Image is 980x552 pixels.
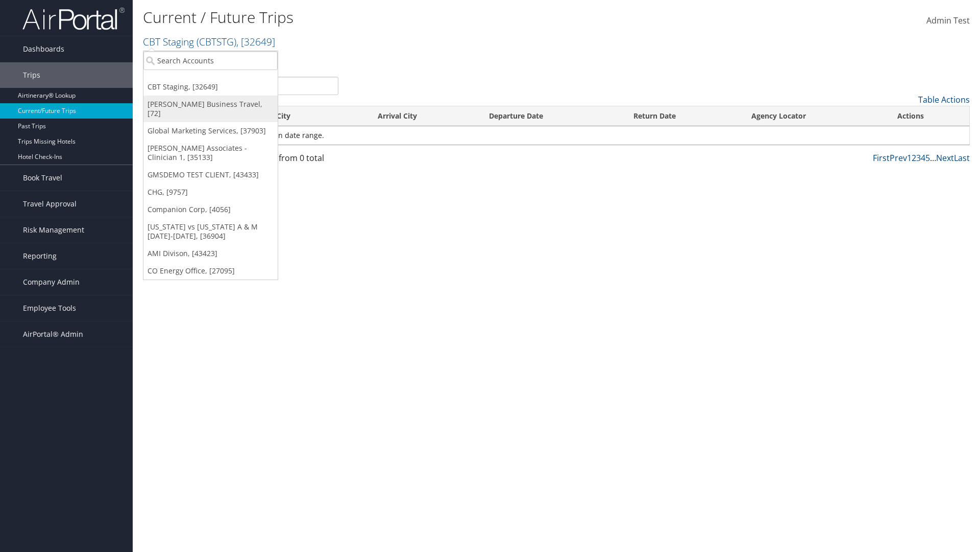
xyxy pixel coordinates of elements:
a: Admin Test [926,5,970,37]
a: Table Actions [918,94,970,105]
th: Arrival City: activate to sort column ascending [369,106,479,126]
a: Last [954,152,970,164]
span: Trips [23,62,40,88]
a: [PERSON_NAME] Business Travel, [72] [143,96,278,122]
a: 2 [912,152,916,164]
span: Employee Tools [23,295,76,321]
span: Company Admin [23,269,80,295]
th: Return Date: activate to sort column ascending [624,106,742,126]
a: Global Marketing Services, [37903] [143,122,278,140]
p: Filter: [143,54,694,67]
a: First [873,152,890,164]
a: GMSDEMO TEST CLIENT, [43433] [143,166,278,183]
a: Companion Corp, [4056] [143,201,278,218]
span: Reporting [23,243,57,269]
img: airportal-logo.png [22,7,125,31]
a: CBT Staging, [32649] [143,78,278,96]
a: CHG, [9757] [143,183,278,201]
a: [US_STATE] vs [US_STATE] A & M [DATE]-[DATE], [36904] [143,218,278,245]
span: Dashboards [23,36,64,62]
a: AMI Divison, [43423] [143,245,278,262]
th: Departure City: activate to sort column ascending [230,106,369,126]
h1: Current / Future Trips [143,7,694,28]
span: Book Travel [23,165,62,191]
th: Agency Locator: activate to sort column ascending [742,106,888,126]
a: CO Energy Office, [27095] [143,262,278,280]
a: Prev [890,152,907,164]
a: CBT Staging [143,35,275,49]
a: 3 [916,152,921,164]
th: Departure Date: activate to sort column descending [480,106,624,126]
span: AirPortal® Admin [23,321,83,347]
span: , [ 32649 ] [236,35,275,49]
a: 1 [907,152,912,164]
a: Next [936,152,954,164]
span: … [930,152,936,164]
span: Risk Management [23,217,84,243]
span: ( CBTSTG ) [197,35,236,49]
th: Actions [888,106,969,126]
span: Travel Approval [23,191,77,217]
span: Admin Test [926,15,970,26]
a: 5 [925,152,930,164]
a: 4 [921,152,925,164]
input: Search Accounts [143,51,278,70]
td: No Airtineraries found within the given date range. [143,126,969,145]
a: [PERSON_NAME] Associates - Clinician 1, [35133] [143,140,278,166]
